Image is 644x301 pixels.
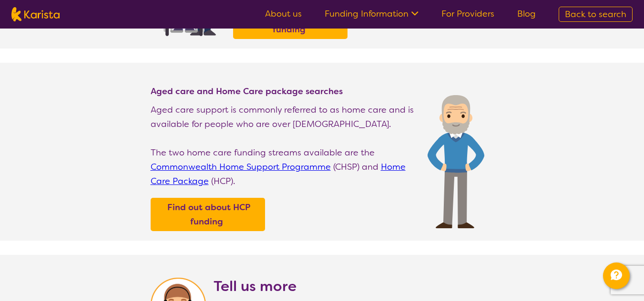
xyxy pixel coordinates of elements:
img: Karista logo [11,7,60,21]
a: Find out about HCP funding [153,200,263,229]
span: Back to search [565,9,626,20]
a: For Providers [441,8,494,19]
a: Commonwealth Home Support Programme [151,161,331,173]
h4: Aged care and Home Care package searches [151,86,418,97]
a: Back to search [559,7,633,22]
a: Blog [517,8,536,19]
a: Funding Information [325,8,419,19]
a: Find out about NDIS funding [235,8,345,37]
a: About us [265,8,302,19]
p: The two home care funding streams available are the (CHSP) and (HCP). [151,146,418,188]
b: Find out about HCP funding [167,202,250,227]
button: Channel Menu [603,262,630,289]
img: Find Age care and home care package services and providers [428,95,484,228]
p: Aged care support is commonly referred to as home care and is available for people who are over [... [151,103,418,131]
h2: Tell us more [214,278,494,295]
